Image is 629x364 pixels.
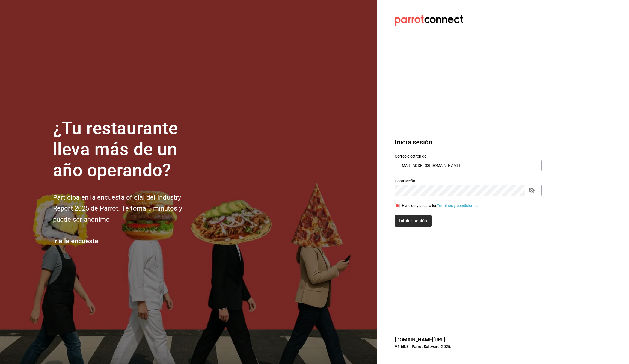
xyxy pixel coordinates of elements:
[402,203,478,209] div: He leído y acepto los
[395,215,431,227] button: Iniciar sesión
[395,344,542,349] p: V1.68.3 - Parrot Software, 2025.
[395,154,542,158] label: Correo electrónico
[527,186,536,195] button: passwordField
[395,337,445,342] a: [DOMAIN_NAME][URL]
[395,137,542,147] h3: Inicia sesión
[53,118,200,181] h1: ¿Tu restaurante lleva más de un año operando?
[53,237,99,245] a: Ir a la encuesta
[437,203,478,208] a: Términos y condiciones.
[53,192,200,225] h2: Participa en la encuesta oficial del Industry Report 2025 de Parrot. Te toma 5 minutos y puede se...
[395,160,542,171] input: Ingresa tu correo electrónico
[395,179,542,183] label: Contraseña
